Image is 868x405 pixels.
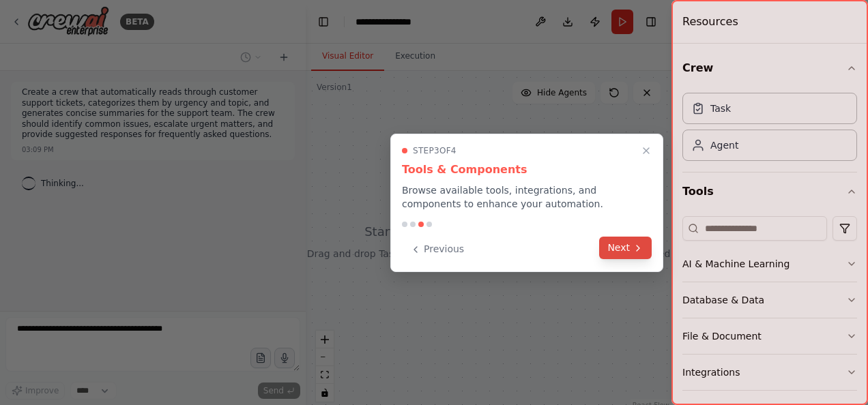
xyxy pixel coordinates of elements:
[402,162,652,178] h3: Tools & Components
[402,183,652,211] p: Browse available tools, integrations, and components to enhance your automation.
[599,237,652,259] button: Next
[314,12,333,31] button: Hide left sidebar
[402,238,472,260] button: Previous
[638,142,654,159] button: Close walkthrough
[413,145,457,156] span: Step 3 of 4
